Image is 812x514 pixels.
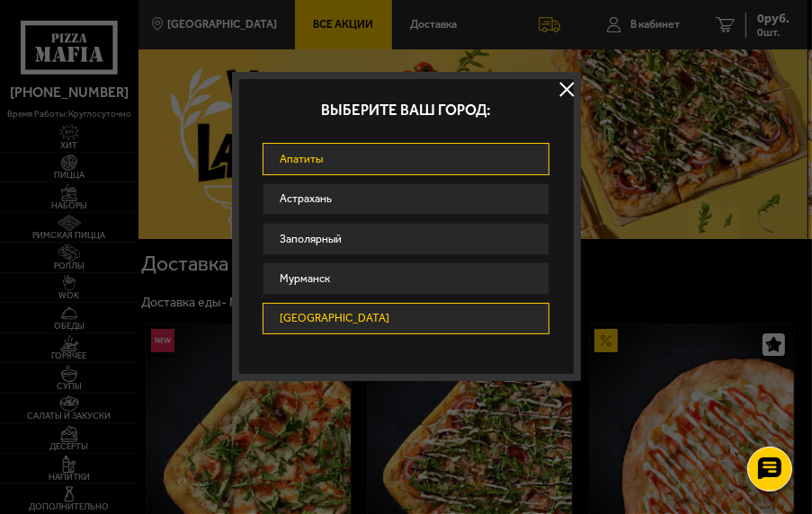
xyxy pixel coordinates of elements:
[239,102,574,118] p: Выберите ваш город:
[263,223,549,255] a: Заполярный
[263,143,549,175] a: Апатиты
[263,262,549,295] a: Мурманск
[263,303,549,335] a: [GEOGRAPHIC_DATA]
[263,183,549,216] a: Астрахань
